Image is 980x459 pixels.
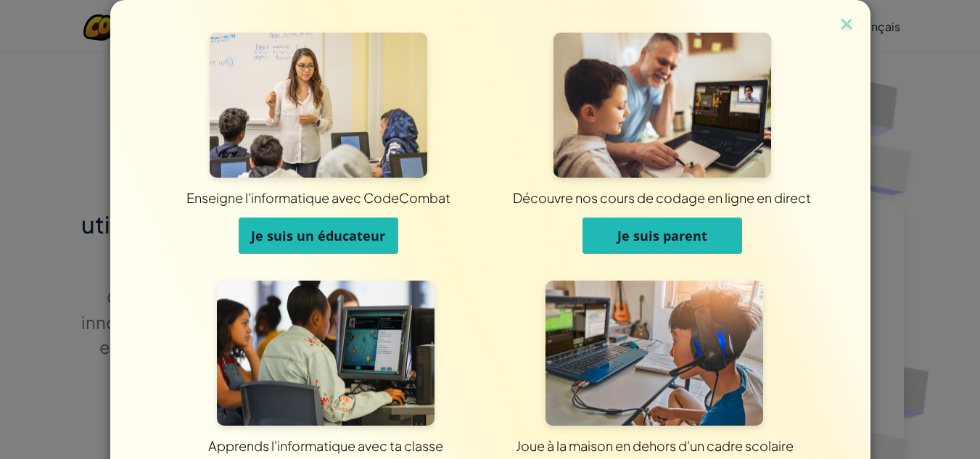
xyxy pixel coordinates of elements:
[553,33,771,178] img: Pour les parents
[545,281,763,426] img: Pour les individus
[582,218,742,254] button: Je suis parent
[210,33,427,178] img: Pour les éducateurs
[251,227,385,244] span: Je suis un éducateur
[837,15,856,36] img: close icon
[217,281,435,426] img: Pour les élèves
[617,227,707,244] span: Je suis parent
[239,218,398,254] button: Je suis un éducateur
